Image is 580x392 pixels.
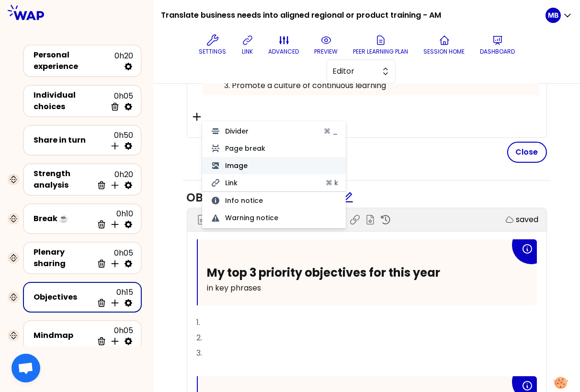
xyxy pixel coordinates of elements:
button: Link⌘ k [202,174,346,191]
p: Promote a culture of continuous learning [232,80,530,91]
span: in key phrases [207,282,262,293]
button: Warning notice [202,209,346,226]
div: Plenary sharing [34,246,93,269]
button: advanced [265,31,303,59]
div: 0h05 [106,90,133,112]
button: Dashboard [477,31,519,59]
span: 2. [197,332,203,343]
div: Mindmap [34,330,93,341]
div: 0h50 [106,130,133,151]
button: Info notice [202,192,346,209]
div: Edit [342,190,353,205]
span: 1. [197,317,201,328]
p: advanced [269,48,299,56]
div: 0h15 [93,287,133,308]
p: saved [516,214,539,225]
span: ⌘ k [238,179,338,186]
span: My top 3 priority objectives for this year [207,265,441,280]
div: 0h20 [93,169,133,190]
button: Settings [195,31,230,59]
button: Image [202,157,346,174]
div: Share in turn [34,134,106,146]
button: Session home [420,31,469,59]
p: MB [548,11,558,20]
div: Personal experience [34,49,114,72]
span: edit [342,191,353,203]
p: link [242,48,253,56]
button: Divider⌘ _ [202,123,346,140]
div: 0h05 [93,247,133,269]
p: Dashboard [480,48,515,56]
p: Settings [199,48,227,56]
div: 0h20 [114,50,133,71]
div: Strength analysis [34,168,93,191]
div: Objectives [34,291,93,303]
button: Peer learning plan [350,31,412,59]
button: MB [546,8,572,23]
div: Ouvrir le chat [11,354,40,382]
span: Editor [333,66,376,77]
button: link [238,31,257,59]
button: Tip notice [202,226,346,244]
div: 0h05 [93,325,133,346]
button: Editor [327,59,396,83]
p: preview [315,48,338,56]
div: Individual choices [34,90,106,112]
button: preview [311,31,342,59]
p: Peer learning plan [353,48,409,56]
button: Close [507,142,547,163]
span: Objectives of {{ name }} [187,190,353,205]
span: ⌘ _ [249,128,338,134]
div: 0h10 [93,208,133,229]
button: Page break [202,140,346,157]
span: 3. [197,347,203,358]
p: Session home [424,48,465,56]
div: Break ☕️ [34,213,93,224]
